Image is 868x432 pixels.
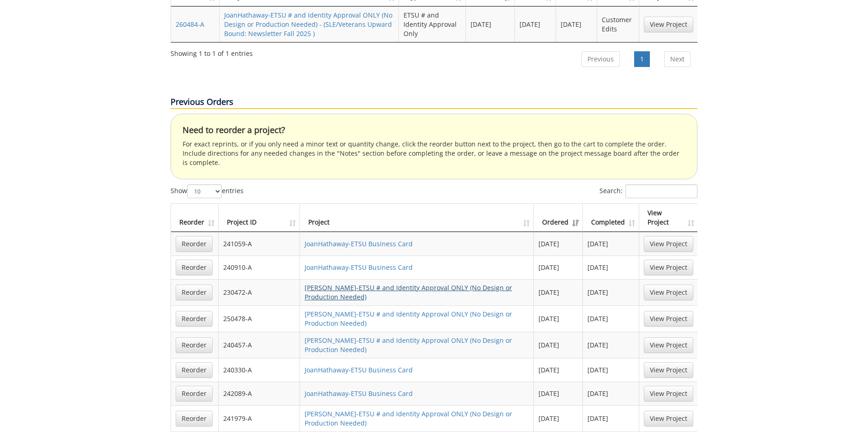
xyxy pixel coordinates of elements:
[515,6,556,42] td: [DATE]
[583,256,639,279] td: [DATE]
[219,232,300,256] td: 241059-A
[219,382,300,405] td: 242089-A
[176,386,213,402] a: Reorder
[644,285,693,300] a: View Project
[583,305,639,332] td: [DATE]
[534,305,583,332] td: [DATE]
[219,305,300,332] td: 250478-A
[300,204,534,232] th: Project: activate to sort column ascending
[171,184,244,198] label: Show entries
[305,239,413,248] a: JoanHathaway-ETSU Business Card
[583,232,639,256] td: [DATE]
[583,204,639,232] th: Completed: activate to sort column ascending
[534,232,583,256] td: [DATE]
[187,184,222,198] select: Showentries
[556,6,597,42] td: [DATE]
[219,279,300,305] td: 230472-A
[176,311,213,327] a: Reorder
[534,382,583,405] td: [DATE]
[639,204,698,232] th: View Project: activate to sort column ascending
[644,411,693,426] a: View Project
[176,337,213,353] a: Reorder
[534,405,583,432] td: [DATE]
[664,51,691,67] a: Next
[644,17,693,32] a: View Project
[534,256,583,279] td: [DATE]
[305,283,512,301] a: [PERSON_NAME]-ETSU # and Identity Approval ONLY (No Design or Production Needed)
[176,285,213,300] a: Reorder
[176,236,213,252] a: Reorder
[305,409,512,427] a: [PERSON_NAME]-ETSU # and Identity Approval ONLY (No Design or Production Needed)
[644,311,693,327] a: View Project
[305,365,413,374] a: JoanHathaway-ETSU Business Card
[171,204,219,232] th: Reorder: activate to sort column ascending
[583,405,639,432] td: [DATE]
[583,332,639,358] td: [DATE]
[534,279,583,305] td: [DATE]
[183,126,685,135] h4: Need to reorder a project?
[219,204,300,232] th: Project ID: activate to sort column ascending
[224,11,392,38] a: JoanHathaway-ETSU # and Identity Approval ONLY (No Design or Production Needed) - (SLE/Veterans U...
[171,45,253,58] div: Showing 1 to 1 of 1 entries
[625,184,697,198] input: Search:
[644,362,693,378] a: View Project
[534,332,583,358] td: [DATE]
[644,236,693,252] a: View Project
[583,279,639,305] td: [DATE]
[219,256,300,279] td: 240910-A
[399,6,466,42] td: ETSU # and Identity Approval Only
[305,389,413,398] a: JoanHathaway-ETSU Business Card
[219,332,300,358] td: 240457-A
[176,260,213,275] a: Reorder
[219,358,300,382] td: 240330-A
[644,260,693,275] a: View Project
[644,337,693,353] a: View Project
[305,336,512,354] a: [PERSON_NAME]-ETSU # and Identity Approval ONLY (No Design or Production Needed)
[583,358,639,382] td: [DATE]
[534,358,583,382] td: [DATE]
[176,20,204,29] a: 260484-A
[176,362,213,378] a: Reorder
[219,405,300,432] td: 241979-A
[305,310,512,328] a: [PERSON_NAME]-ETSU # and Identity Approval ONLY (No Design or Production Needed)
[583,382,639,405] td: [DATE]
[534,204,583,232] th: Ordered: activate to sort column ascending
[644,386,693,402] a: View Project
[597,6,639,42] td: Customer Edits
[183,140,685,167] p: For exact reprints, or if you only need a minor text or quantity change, click the reorder button...
[599,184,697,198] label: Search:
[305,263,413,272] a: JoanHathaway-ETSU Business Card
[581,51,620,67] a: Previous
[466,6,515,42] td: [DATE]
[176,411,213,426] a: Reorder
[171,96,697,109] p: Previous Orders
[634,51,650,67] a: 1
